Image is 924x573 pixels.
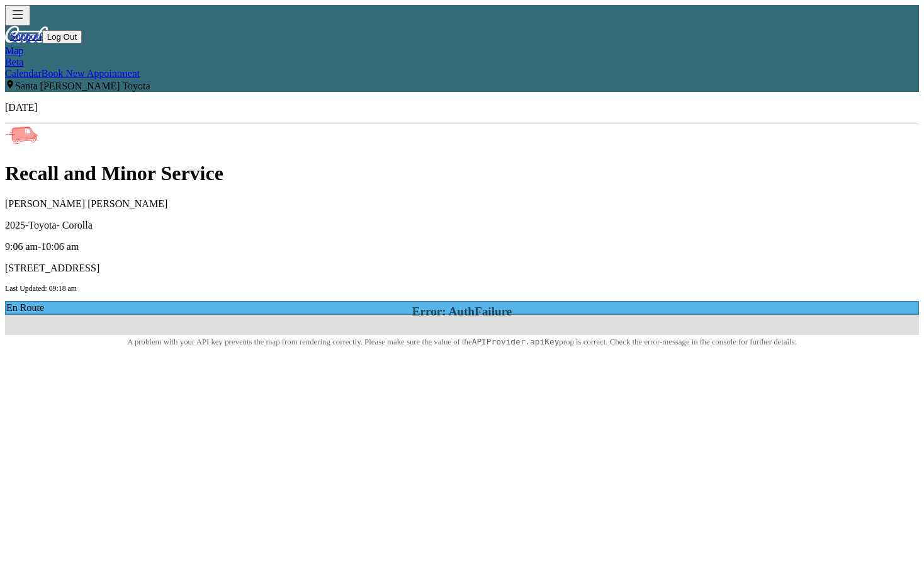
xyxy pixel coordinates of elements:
p: [STREET_ADDRESS] [5,263,919,274]
img: Curbee Logo [5,26,62,43]
a: MapBeta [5,45,919,68]
p: Last Updated: 09:18 am [5,284,919,293]
a: Book New Appointment [42,68,140,79]
p: A problem with your API key prevents the map from rendering correctly. Please make sure the value... [20,337,904,347]
p: 2025 - Toyota - Corolla [5,220,919,231]
p: [PERSON_NAME] [PERSON_NAME] [5,198,919,210]
button: Log Out [42,30,82,43]
div: Beta [5,57,919,68]
h1: Recall and Minor Service [5,162,919,185]
p: 9:06 am - 10:06 am [5,241,919,252]
div: En Route [5,301,919,315]
span: Santa [PERSON_NAME] Toyota [15,81,150,91]
a: Calendar [5,68,42,79]
h2: Error: AuthFailure [20,305,904,319]
a: Support [10,31,42,42]
p: [DATE] [5,102,919,113]
code: APIProvider.apiKey [472,337,560,346]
